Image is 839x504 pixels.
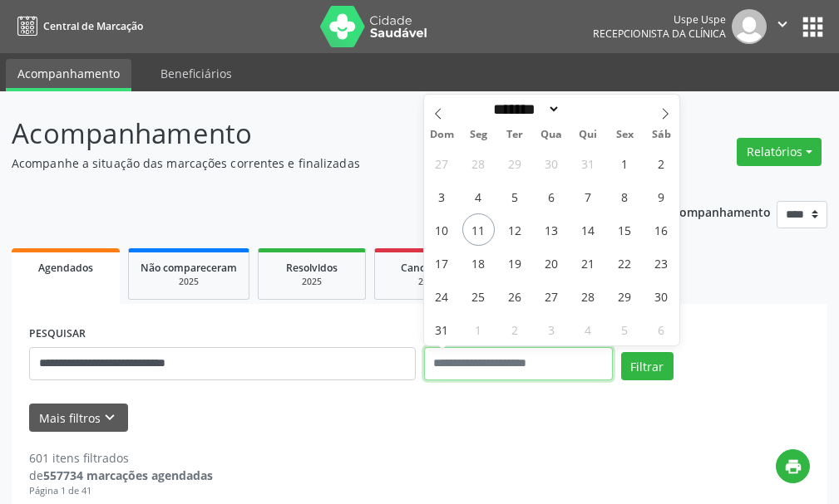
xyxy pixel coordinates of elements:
div: 2025 [270,276,353,288]
span: Setembro 2, 2025 [499,313,531,345]
i: keyboard_arrow_down [101,409,119,427]
span: Resolvidos [286,261,338,275]
span: Ter [496,130,533,140]
span: Agosto 24, 2025 [426,280,458,312]
span: Qui [570,130,606,140]
span: Agosto 31, 2025 [426,313,458,345]
p: Ano de acompanhamento [624,201,771,222]
a: Acompanhamento [6,59,131,91]
button: Relatórios [737,138,822,166]
span: Agosto 30, 2025 [645,280,678,312]
span: Julho 28, 2025 [462,147,495,179]
span: Agosto 3, 2025 [426,180,458,213]
span: Agosto 15, 2025 [609,213,641,246]
select: Month [488,100,561,118]
span: Setembro 3, 2025 [535,313,568,345]
span: Agosto 18, 2025 [462,247,495,279]
span: Cancelados [401,261,457,275]
span: Seg [460,130,496,140]
span: Agosto 11, 2025 [462,213,495,246]
img: img [732,9,767,44]
button: Mais filtroskeyboard_arrow_down [29,404,128,433]
span: Agosto 21, 2025 [572,247,605,279]
span: Agosto 25, 2025 [462,280,495,312]
span: Agosto 29, 2025 [609,280,641,312]
span: Agosto 14, 2025 [572,213,605,246]
span: Julho 30, 2025 [535,147,568,179]
button: apps [798,12,827,42]
span: Agosto 4, 2025 [462,180,495,213]
span: Agosto 23, 2025 [645,247,678,279]
span: Dom [424,130,461,140]
i: print [784,458,802,476]
div: 2025 [387,276,470,288]
label: PESQUISAR [29,321,86,347]
input: Year [560,100,615,118]
p: Acompanhamento [12,113,583,154]
span: Agosto 20, 2025 [535,247,568,279]
div: Página 1 de 41 [29,484,213,498]
span: Agosto 22, 2025 [609,247,641,279]
button: Filtrar [621,352,674,380]
span: Agosto 19, 2025 [499,247,531,279]
span: Agosto 10, 2025 [426,213,458,246]
span: Agosto 17, 2025 [426,247,458,279]
span: Setembro 5, 2025 [609,313,641,345]
span: Não compareceram [141,261,237,275]
span: Julho 31, 2025 [572,147,605,179]
div: 2025 [141,276,237,288]
span: Agendados [38,261,93,275]
div: Uspe Uspe [593,12,726,27]
span: Agosto 6, 2025 [535,180,568,213]
span: Agosto 5, 2025 [499,180,531,213]
span: Sáb [643,130,679,140]
span: Agosto 2, 2025 [645,147,678,179]
span: Setembro 1, 2025 [462,313,495,345]
span: Agosto 28, 2025 [572,280,605,312]
button: print [776,449,810,483]
p: Acompanhe a situação das marcações correntes e finalizadas [12,154,583,172]
a: Central de Marcação [12,12,143,40]
a: Beneficiários [149,59,244,88]
i:  [773,15,792,33]
div: de [29,467,213,484]
span: Setembro 4, 2025 [572,313,605,345]
span: Agosto 7, 2025 [572,180,605,213]
span: Julho 27, 2025 [426,147,458,179]
span: Agosto 26, 2025 [499,280,531,312]
span: Sex [606,130,643,140]
button:  [767,9,798,44]
span: Agosto 27, 2025 [535,280,568,312]
span: Agosto 1, 2025 [609,147,641,179]
span: Agosto 12, 2025 [499,213,531,246]
div: 601 itens filtrados [29,449,213,467]
span: Julho 29, 2025 [499,147,531,179]
span: Agosto 8, 2025 [609,180,641,213]
span: Central de Marcação [43,19,143,33]
strong: 557734 marcações agendadas [43,467,213,483]
span: Agosto 9, 2025 [645,180,678,213]
span: Recepcionista da clínica [593,27,726,41]
span: Agosto 13, 2025 [535,213,568,246]
span: Setembro 6, 2025 [645,313,678,345]
span: Qua [533,130,570,140]
span: Agosto 16, 2025 [645,213,678,246]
